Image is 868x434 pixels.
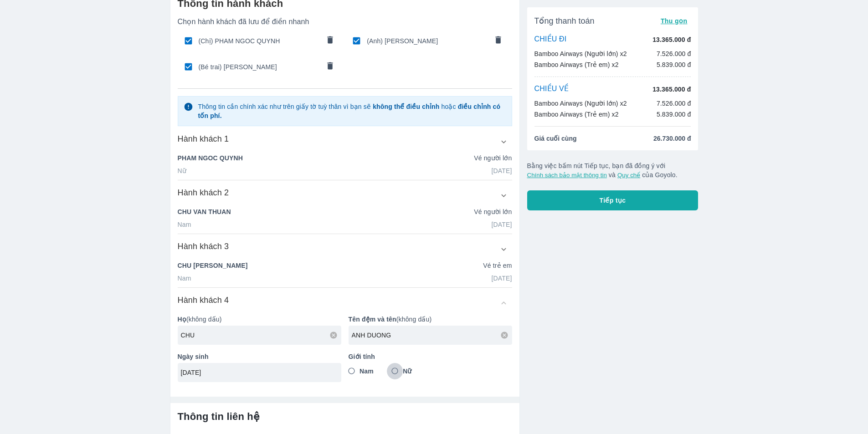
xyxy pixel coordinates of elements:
[178,315,341,324] p: (không dấu)
[320,31,339,51] button: comments
[199,62,320,71] span: (Bé trai) [PERSON_NAME]
[352,331,512,340] input: Ví dụ: VAN A
[367,36,488,46] span: (Anh) [PERSON_NAME]
[178,274,191,283] p: Nam
[657,110,691,119] p: 5.839.000 đ
[534,99,627,108] p: Bamboo Airways (Người lớn) x2
[527,161,699,179] p: Bằng việc bấm nút Tiếp tục, bạn đã đồng ý với và của Goyolo.
[657,60,691,69] p: 5.839.000 đ
[199,36,320,46] span: (Chị) PHAM NGOC QUYNH
[661,17,688,25] span: Thu gọn
[373,103,439,110] strong: không thể điều chỉnh
[178,261,248,270] p: CHU [PERSON_NAME]
[492,220,512,229] p: [DATE]
[349,315,512,324] p: (không dấu)
[600,196,626,205] span: Tiếp tục
[349,352,512,361] p: Giới tính
[657,15,691,27] button: Thu gọn
[178,166,186,175] p: Nữ
[657,49,691,58] p: 7.526.000 đ
[349,316,396,323] b: Tên đệm và tên
[360,367,374,376] span: Nam
[178,316,186,323] b: Họ
[657,99,691,108] p: 7.526.000 đ
[474,153,512,163] p: Vé người lớn
[489,31,508,51] button: comments
[178,410,512,423] h6: Thông tin liên hệ
[534,49,627,58] p: Bamboo Airways (Người lớn) x2
[492,166,512,175] p: [DATE]
[617,172,640,179] button: Quy chế
[178,295,229,306] h6: Hành khách 4
[653,134,691,143] span: 26.730.000 đ
[534,134,577,143] span: Giá cuối cùng
[534,110,619,119] p: Bamboo Airways (Trẻ em) x2
[652,85,691,94] p: 13.365.000 đ
[178,133,229,144] h6: Hành khách 1
[181,368,332,377] input: Ví dụ: 31/12/1990
[492,274,512,283] p: [DATE]
[181,331,341,340] input: Ví dụ: NGUYEN
[178,17,512,26] p: Chọn hành khách đã lưu để điền nhanh
[534,84,569,94] p: CHIỀU VỀ
[652,35,691,44] p: 13.365.000 đ
[474,207,512,216] p: Vé người lớn
[483,261,512,270] p: Vé trẻ em
[534,15,595,26] span: Tổng thanh toán
[178,241,229,252] h6: Hành khách 3
[534,60,619,69] p: Bamboo Airways (Trẻ em) x2
[320,57,339,77] button: comments
[178,207,231,216] p: CHU VAN THUAN
[403,367,411,376] span: Nữ
[527,190,699,210] button: Tiếp tục
[534,35,567,45] p: CHIỀU ĐI
[178,220,191,229] p: Nam
[178,352,341,361] p: Ngày sinh
[178,153,243,163] p: PHAM NGOC QUYNH
[527,172,607,179] button: Chính sách bảo mật thông tin
[178,187,229,198] h6: Hành khách 2
[198,102,506,120] p: Thông tin cần chính xác như trên giấy tờ tuỳ thân vì bạn sẽ hoặc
